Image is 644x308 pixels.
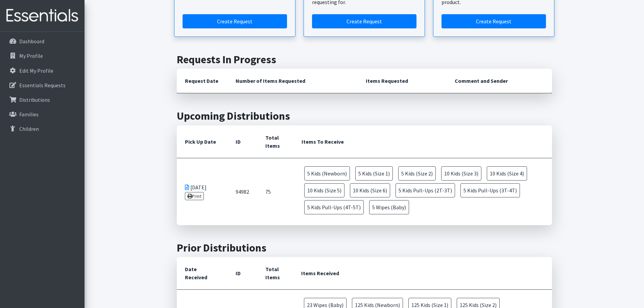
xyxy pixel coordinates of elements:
img: HumanEssentials [3,4,82,27]
span: 5 Kids Pull-Ups (3T-4T) [460,183,520,197]
a: Essentials Requests [3,78,82,92]
p: Edit My Profile [19,67,53,74]
span: 10 Kids (Size 6) [350,183,390,197]
th: Total Items [257,125,294,158]
span: 10 Kids (Size 3) [441,166,481,181]
th: Total Items [257,257,293,290]
a: Edit My Profile [3,64,82,77]
a: Children [3,122,82,136]
p: Distributions [19,96,50,103]
p: Families [19,111,39,118]
a: Create a request by number of individuals [442,14,546,28]
th: Request Date [177,69,228,93]
span: 5 Kids (Size 1) [355,166,393,181]
th: Items To Receive [293,125,552,158]
a: My Profile [3,49,82,63]
p: Children [19,125,39,132]
th: Pick Up Date [177,125,228,158]
td: [DATE] [177,158,228,225]
span: 5 Kids (Size 2) [398,166,436,181]
p: Dashboard [19,38,44,45]
span: 5 Kids Pull-Ups (2T-3T) [396,183,455,197]
h2: Requests In Progress [177,53,552,66]
a: Print [185,192,204,200]
a: Dashboard [3,34,82,48]
td: 94982 [228,158,257,225]
a: Families [3,108,82,121]
h2: Prior Distributions [177,241,552,254]
th: Date Received [177,257,228,290]
th: Items Received [293,257,552,290]
span: 10 Kids (Size 4) [487,166,527,181]
th: Comment and Sender [447,69,552,93]
p: Essentials Requests [19,82,66,89]
th: ID [228,125,257,158]
a: Distributions [3,93,82,106]
th: Items Requested [358,69,447,93]
h2: Upcoming Distributions [177,110,552,122]
th: ID [228,257,257,290]
span: 5 Kids (Newborn) [304,166,350,181]
a: Create a request for a child or family [312,14,416,28]
span: 10 Kids (Size 5) [304,183,344,197]
th: Number of Items Requested [228,69,358,93]
span: 5 Kids Pull-Ups (4T-5T) [304,200,364,214]
p: My Profile [19,52,43,59]
a: Create a request by quantity [183,14,287,28]
span: 5 Wipes (Baby) [369,200,409,214]
td: 75 [257,158,294,225]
